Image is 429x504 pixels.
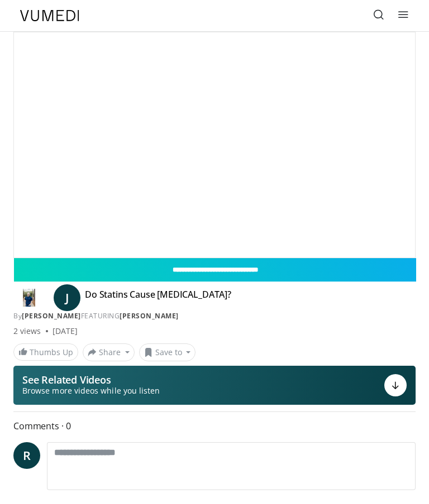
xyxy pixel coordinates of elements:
[139,343,196,361] button: Save to
[13,442,40,469] a: R
[13,289,45,307] img: Dr. Jordan Rennicke
[20,10,79,21] img: VuMedi Logo
[13,343,78,361] a: Thumbs Up
[54,284,80,311] a: J
[14,32,415,258] video-js: Video Player
[13,419,416,433] span: Comments 0
[53,326,78,337] div: [DATE]
[85,289,231,307] h4: Do Statins Cause [MEDICAL_DATA]?
[83,343,135,361] button: Share
[120,311,179,321] a: [PERSON_NAME]
[13,311,416,321] div: By FEATURING
[13,366,416,405] button: See Related Videos Browse more videos while you listen
[13,326,41,337] span: 2 views
[22,374,160,385] p: See Related Videos
[22,385,160,396] span: Browse more videos while you listen
[22,311,81,321] a: [PERSON_NAME]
